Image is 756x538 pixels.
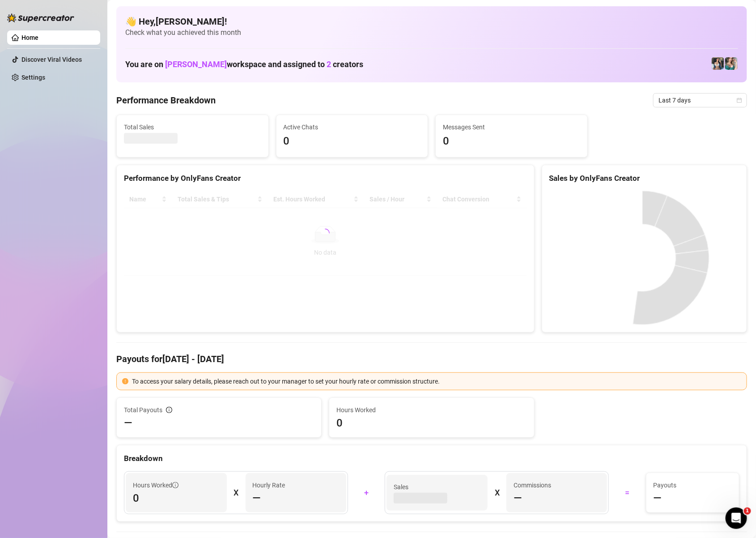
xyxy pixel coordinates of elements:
a: Settings [21,74,45,81]
span: calendar [737,98,742,103]
img: Zaddy [725,57,738,70]
span: — [253,491,261,505]
span: info-circle [172,482,178,488]
span: Last 7 days [658,94,742,107]
div: Performance by OnlyFans Creator [124,172,527,184]
span: 2 [327,60,331,69]
span: Hours Worked [133,480,178,490]
span: — [124,416,132,430]
a: Discover Viral Videos [21,56,82,63]
a: Home [21,34,38,41]
span: Total Sales [124,122,261,132]
div: Breakdown [124,453,739,465]
span: Total Payouts [124,405,162,415]
div: X [234,486,238,500]
img: logo-BBDzfeDw.svg [7,13,74,22]
span: Check what you achieved this month [125,28,738,38]
span: — [514,491,522,505]
span: Payouts [654,480,732,490]
span: Sales [394,482,480,492]
span: Active Chats [284,122,421,132]
span: 0 [443,133,580,150]
article: Commissions [514,480,551,490]
iframe: Intercom live chat [726,508,747,529]
h4: 👋 Hey, [PERSON_NAME] ! [125,15,738,28]
div: + [353,486,379,500]
span: [PERSON_NAME] [165,60,227,69]
span: 0 [133,491,220,505]
span: Messages Sent [443,122,580,132]
div: X [495,486,499,500]
span: exclamation-circle [122,378,128,384]
span: 1 [744,508,751,515]
div: Sales by OnlyFans Creator [549,172,739,184]
img: Katy [712,57,724,70]
div: = [614,486,640,500]
h4: Payouts for [DATE] - [DATE] [116,353,747,365]
span: Hours Worked [336,405,527,415]
span: loading [321,229,330,238]
article: Hourly Rate [253,480,285,490]
span: info-circle [166,407,172,413]
h4: Performance Breakdown [116,94,216,107]
span: — [654,491,662,505]
div: To access your salary details, please reach out to your manager to set your hourly rate or commis... [132,376,741,386]
span: 0 [284,133,421,150]
span: 0 [336,416,527,430]
h1: You are on workspace and assigned to creators [125,60,363,69]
